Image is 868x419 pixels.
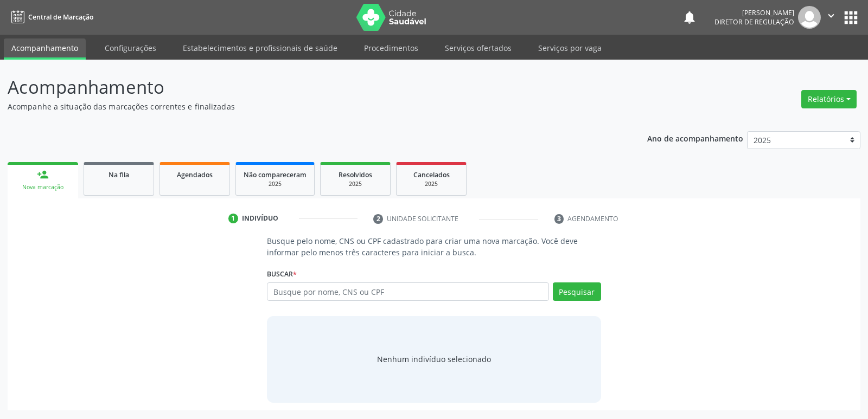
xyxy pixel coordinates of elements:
[798,6,821,29] img: img
[8,74,604,101] p: Acompanhamento
[841,8,860,27] button: apps
[4,38,86,60] a: Acompanhamento
[108,170,129,179] span: Na fila
[28,12,93,22] span: Central de Marcação
[97,38,164,57] a: Configurações
[244,170,307,179] span: Não compareceram
[267,266,297,282] label: Buscar
[714,17,794,27] span: Diretor de regulação
[228,214,238,223] div: 1
[682,10,697,25] button: notifications
[175,38,345,57] a: Estabelecimentos e profissionais de saúde
[267,282,548,301] input: Busque por nome, CNS ou CPF
[8,8,93,26] a: Central de Marcação
[553,282,601,301] button: Pesquisar
[413,170,450,179] span: Cancelados
[404,180,458,188] div: 2025
[242,214,278,223] div: Indivíduo
[37,169,49,181] div: person_add
[15,183,71,191] div: Nova marcação
[177,170,213,179] span: Agendados
[821,6,841,29] button: 
[267,235,601,258] p: Busque pelo nome, CNS ou CPF cadastrado para criar uma nova marcação. Você deve informar pelo men...
[437,38,519,57] a: Serviços ofertados
[328,180,382,188] div: 2025
[356,38,426,57] a: Procedimentos
[801,90,857,108] button: Relatórios
[647,131,743,145] p: Ano de acompanhamento
[8,101,604,112] p: Acompanhe a situação das marcações correntes e finalizadas
[244,180,307,188] div: 2025
[531,38,609,57] a: Serviços por vaga
[825,10,837,22] i: 
[377,353,491,365] div: Nenhum indivíduo selecionado
[714,8,794,17] div: [PERSON_NAME]
[339,170,372,179] span: Resolvidos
